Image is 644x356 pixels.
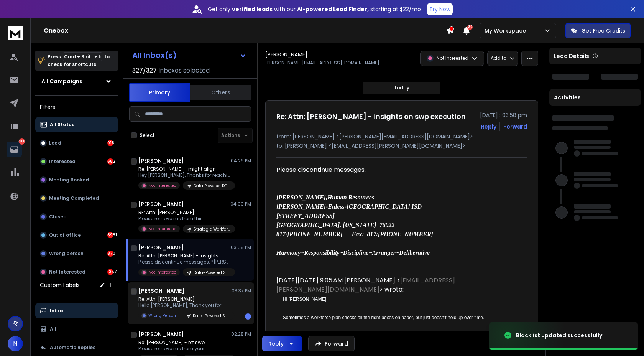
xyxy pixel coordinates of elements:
p: Lead [49,140,61,146]
button: Inbox [35,303,118,318]
button: Out of office3981 [35,227,118,243]
p: to: [PERSON_NAME] <[EMAIL_ADDRESS][PERSON_NAME][DOMAIN_NAME]> [276,142,527,150]
p: RE: Attn: [PERSON_NAME]: [138,209,230,216]
p: Wrong person [49,251,84,257]
p: Try Now [429,5,450,13]
span: 327 / 327 [132,66,157,75]
div: 682 [107,158,113,165]
div: 1 [245,313,251,320]
p: My Workspace [485,27,529,35]
div: 1357 [107,269,113,275]
p: Get only with our starting at $22/mo [208,5,421,13]
a: [EMAIL_ADDRESS][PERSON_NAME][DOMAIN_NAME] [276,276,455,294]
h1: [PERSON_NAME] [138,200,184,208]
h1: Re: Attn: [PERSON_NAME] - insights on swp execution [276,111,466,122]
h1: [PERSON_NAME] [138,157,184,165]
h1: Onebox [44,26,446,35]
p: All [50,326,56,332]
button: Lead918 [35,135,118,151]
p: All Status [50,122,74,128]
span: Hi [PERSON_NAME], [283,297,328,302]
div: Reply [268,340,284,348]
h1: All Campaigns [41,77,82,85]
div: [DATE][DATE] 9:05 AM [PERSON_NAME] < > wrote: [276,276,500,294]
p: from: [PERSON_NAME] <[PERSON_NAME][EMAIL_ADDRESS][DOMAIN_NAME]> [276,133,527,140]
button: Wrong person370 [35,246,118,261]
p: Press to check for shortcuts. [48,53,110,68]
h1: [PERSON_NAME] [138,287,184,295]
p: Closed [49,214,67,220]
p: Strategic Workforce Planning - Learnova [194,226,230,232]
p: Meeting Booked [49,177,89,183]
div: Forward [503,123,527,130]
p: Lead Details [554,52,589,60]
p: Today [394,85,409,91]
p: Data-Powered SWP (Learnova - Dedicated Server) [194,270,230,275]
h1: All Inbox(s) [132,51,177,59]
p: 04:26 PM [231,158,251,164]
div: Activities [549,89,641,106]
b: 817/[PHONE_NUMBER] Fax: 817/[PHONE_NUMBER] [276,231,433,237]
div: Blacklist updated successfully [516,331,602,339]
p: Interested [49,158,76,165]
strong: AI-powered Lead Finder, [297,5,369,13]
img: logo [8,26,23,40]
p: Automatic Replies [50,344,95,351]
span: Sometimes a workforce plan checks all the right boxes on paper, but just doesn’t hold up over time. [283,315,485,320]
button: All [35,321,118,337]
div: Please discontinue messages. [276,165,500,175]
p: Data-Powered SWP (Learnova - Dedicated Server) [193,313,230,319]
p: 03:37 PM [232,288,251,294]
a: 7308 [7,142,22,157]
div: 918 [107,140,113,146]
p: Out of office [49,232,81,238]
b: [PERSON_NAME]-Euless-[GEOGRAPHIC_DATA] ISD [276,203,422,210]
p: [DATE] : 03:58 pm [480,111,527,119]
p: Please discontinue messages. *[PERSON_NAME], [138,259,230,265]
p: Inbox [50,308,63,314]
b: [STREET_ADDRESS] [276,213,335,219]
button: Interested682 [35,154,118,169]
p: Hello [PERSON_NAME], Thank you for [138,302,230,308]
p: [PERSON_NAME][EMAIL_ADDRESS][DOMAIN_NAME] [265,60,379,66]
h3: Filters [35,102,118,112]
button: Closed [35,209,118,224]
p: Re: [PERSON_NAME] - ref swp [138,340,230,346]
h3: Custom Labels [40,281,80,289]
b: Human Resources [327,194,374,201]
button: N [8,336,23,351]
span: 30 [467,25,473,30]
button: Others [190,84,251,101]
strong: verified leads [232,5,273,13]
div: 370 [107,251,113,257]
button: Reply [262,336,302,351]
div: 3981 [107,232,113,238]
span: Cmd + Shift + k [63,52,102,61]
p: Re: [PERSON_NAME] - might align [138,166,230,172]
button: Forward [308,336,355,351]
button: Try Now [427,3,453,15]
p: Not Interested [148,226,177,232]
p: Re: Attn: [PERSON_NAME] [138,296,230,302]
p: Not Interested [437,55,468,61]
h1: [PERSON_NAME] [138,244,184,251]
p: Not Interested [49,269,85,275]
b: Harmony~Responsibility~Discipline~Arranger~Deliberative [276,249,430,256]
button: Not Interested1357 [35,264,118,280]
p: 04:00 PM [230,201,251,207]
h3: Inboxes selected [158,66,210,75]
b: [PERSON_NAME], [276,184,500,201]
p: Re: Attn: [PERSON_NAME] - insights [138,253,230,259]
button: Primary [129,83,190,102]
p: Please remove me from your [138,346,230,352]
button: All Campaigns [35,74,118,89]
p: Not Interested [148,183,177,188]
button: Get Free Credits [565,23,631,38]
label: Select [140,132,155,138]
button: All Status [35,117,118,132]
p: Get Free Credits [582,27,625,35]
button: Automatic Replies [35,340,118,355]
button: Reply [481,123,496,130]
